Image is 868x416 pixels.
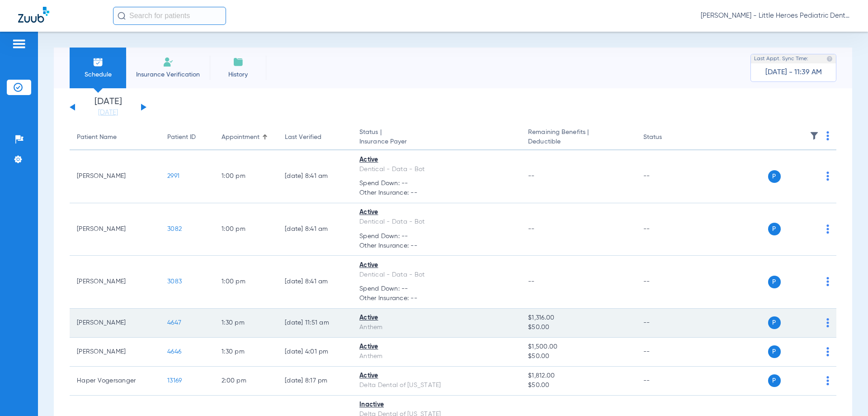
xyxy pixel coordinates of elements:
[528,352,628,361] span: $50.00
[359,342,514,352] div: Active
[359,352,514,361] div: Anthem
[167,349,181,355] span: 4646
[826,131,829,140] img: group-dot-blue.svg
[70,256,160,309] td: [PERSON_NAME]
[768,345,781,358] span: P
[528,381,628,390] span: $50.00
[636,150,697,203] td: --
[528,323,628,332] span: $50.00
[133,70,203,79] span: Insurance Verification
[636,125,697,150] th: Status
[768,170,781,183] span: P
[278,203,352,256] td: [DATE] 8:41 AM
[167,133,196,142] div: Patient ID
[636,367,697,396] td: --
[359,232,514,241] span: Spend Down: --
[278,338,352,367] td: [DATE] 4:01 PM
[352,125,521,150] th: Status |
[278,150,352,203] td: [DATE] 8:41 AM
[636,256,697,309] td: --
[12,38,26,49] img: hamburger-icon
[217,70,259,79] span: History
[81,108,135,117] a: [DATE]
[528,137,628,147] span: Deductible
[214,338,278,367] td: 1:30 PM
[214,150,278,203] td: 1:00 PM
[278,367,352,396] td: [DATE] 8:17 PM
[826,56,833,62] img: last sync help info
[167,320,181,326] span: 4647
[285,133,345,142] div: Last Verified
[768,276,781,288] span: P
[359,270,514,280] div: Dentical - Data - Bot
[167,173,179,179] span: 2991
[359,179,514,188] span: Spend Down: --
[359,261,514,270] div: Active
[359,313,514,323] div: Active
[222,133,259,142] div: Appointment
[528,226,535,232] span: --
[359,323,514,332] div: Anthem
[765,68,822,77] span: [DATE] - 11:39 AM
[826,225,829,234] img: group-dot-blue.svg
[636,338,697,367] td: --
[70,338,160,367] td: [PERSON_NAME]
[826,318,829,327] img: group-dot-blue.svg
[113,7,226,25] input: Search for patients
[528,313,628,323] span: $1,316.00
[768,316,781,329] span: P
[70,150,160,203] td: [PERSON_NAME]
[359,400,514,410] div: Inactive
[359,188,514,198] span: Other Insurance: --
[359,137,514,147] span: Insurance Payer
[754,54,808,63] span: Last Appt. Sync Time:
[528,173,535,179] span: --
[521,125,636,150] th: Remaining Benefits |
[359,371,514,381] div: Active
[77,133,153,142] div: Patient Name
[163,57,174,67] img: Manual Insurance Verification
[768,223,781,235] span: P
[278,256,352,309] td: [DATE] 8:41 AM
[70,309,160,338] td: [PERSON_NAME]
[701,11,850,20] span: [PERSON_NAME] - Little Heroes Pediatric Dentistry
[167,378,182,384] span: 13169
[81,97,135,117] li: [DATE]
[359,381,514,390] div: Delta Dental of [US_STATE]
[167,278,182,285] span: 3083
[359,241,514,251] span: Other Insurance: --
[359,284,514,294] span: Spend Down: --
[77,133,117,142] div: Patient Name
[70,203,160,256] td: [PERSON_NAME]
[214,203,278,256] td: 1:00 PM
[826,376,829,385] img: group-dot-blue.svg
[167,226,182,232] span: 3082
[214,367,278,396] td: 2:00 PM
[214,256,278,309] td: 1:00 PM
[359,165,514,174] div: Dentical - Data - Bot
[233,57,244,67] img: History
[359,155,514,165] div: Active
[278,309,352,338] td: [DATE] 11:51 AM
[528,278,535,285] span: --
[222,133,270,142] div: Appointment
[636,309,697,338] td: --
[118,12,126,20] img: Search Icon
[76,70,119,79] span: Schedule
[528,371,628,381] span: $1,812.00
[70,367,160,396] td: Haper Vogersanger
[826,347,829,356] img: group-dot-blue.svg
[768,374,781,387] span: P
[18,7,49,23] img: Zuub Logo
[636,203,697,256] td: --
[359,208,514,217] div: Active
[167,133,207,142] div: Patient ID
[359,217,514,227] div: Dentical - Data - Bot
[359,294,514,303] span: Other Insurance: --
[214,309,278,338] td: 1:30 PM
[285,133,321,142] div: Last Verified
[826,172,829,181] img: group-dot-blue.svg
[528,342,628,352] span: $1,500.00
[93,57,104,67] img: Schedule
[826,277,829,286] img: group-dot-blue.svg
